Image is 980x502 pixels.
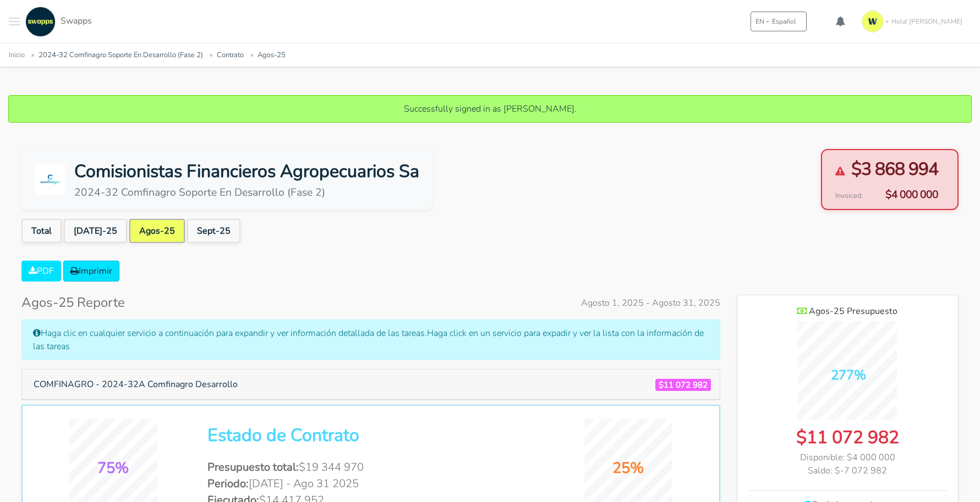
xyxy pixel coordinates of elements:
[74,185,419,201] div: 2024-32 Comfinagro Soporte En Desarrollo (Fase 2)
[207,476,534,492] li: [DATE] - Ago 31 2025
[835,191,863,201] span: Invoiced:
[748,424,947,451] div: $11 072 982
[9,7,20,37] button: Toggle navigation menu
[21,295,125,311] h4: Agos-25 Reporte
[809,305,897,317] span: Agos-25 Presupuesto
[217,50,244,60] a: Contrato
[857,6,971,37] a: Hola! [PERSON_NAME]
[25,7,56,37] img: swapps-linkedin-v2.jpg
[26,374,245,395] button: COMFINAGRO - 2024-32A Comfinagro Desarrollo
[655,379,711,391] span: $11 072 982
[187,219,240,243] a: Sept-25
[869,187,938,203] span: $4 000 000
[751,12,807,31] button: ENEspañol
[207,476,249,491] span: Periodo:
[21,261,61,282] a: PDF
[851,156,938,183] span: $3 868 994
[207,425,534,446] h2: Estado de Contrato
[74,158,419,185] div: Comisionistas Financieros Agropecuarios Sa
[748,464,947,477] div: Saldo: $-7 072 982
[891,16,962,26] span: Hola! [PERSON_NAME]
[772,16,796,26] span: Español
[35,164,65,195] img: Comisionistas Financieros Agropecuarios Sa
[21,319,720,360] div: Haga clic en cualquier servicio a continuación para expandir y ver información detallada de las t...
[39,50,203,60] a: 2024-32 Comfinagro Soporte En Desarrollo (Fase 2)
[207,460,299,475] span: Presupuesto total:
[207,459,534,476] li: $19 344 970
[61,15,92,27] span: Swapps
[20,102,960,115] p: Successfully signed in as [PERSON_NAME].
[748,451,947,464] div: Disponible: $4 000 000
[258,50,286,60] a: Agos-25
[9,50,25,60] a: Inicio
[581,296,720,310] span: Agosto 1, 2025 - Agosto 31, 2025
[64,219,127,243] a: [DATE]-25
[23,7,92,37] a: Swapps
[21,219,62,243] a: Total
[862,10,884,32] img: isotipo-3-3e143c57.png
[63,261,119,282] a: Imprimir
[129,219,185,243] a: Agos-25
